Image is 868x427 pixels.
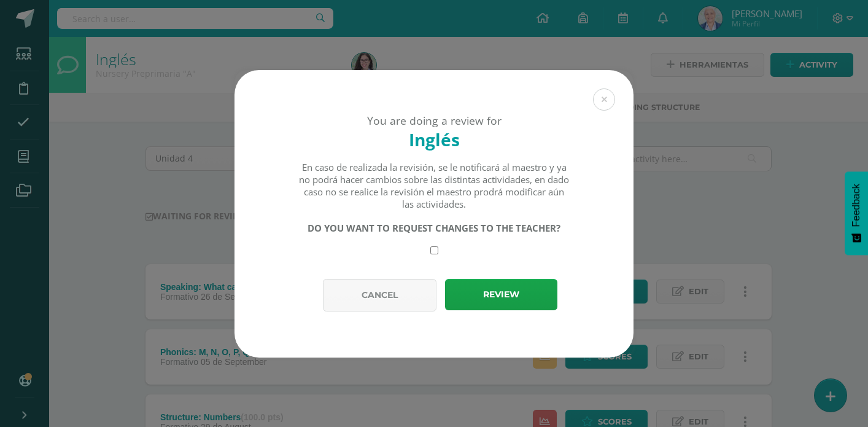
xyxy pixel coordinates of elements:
[298,161,570,210] div: En caso de realizada la revisión, se le notificará al maestro y ya no podrá hacer cambios sobre l...
[256,113,612,128] div: You are doing a review for
[845,171,868,255] button: Feedback - Mostrar encuesta
[430,246,438,254] input: Require changes
[308,222,560,234] strong: DO YOU WANT TO REQUEST CHANGES TO THE TEACHER?
[445,279,557,310] button: Review
[409,128,460,151] strong: Inglés
[323,279,436,311] button: Cancel
[593,88,615,111] button: Close (Esc)
[851,184,862,227] span: Feedback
